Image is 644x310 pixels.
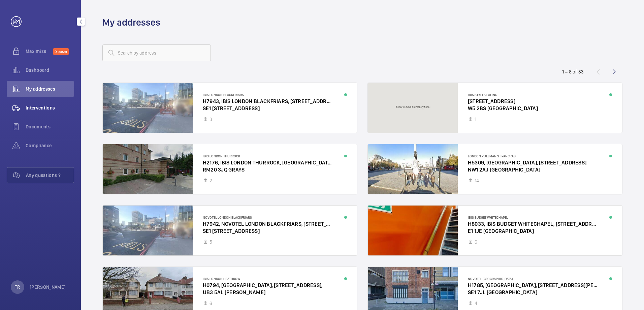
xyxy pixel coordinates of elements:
span: Maximize [26,48,53,55]
span: Discover [53,48,69,55]
h1: My addresses [102,16,160,29]
p: TR [15,284,20,290]
span: Documents [26,123,74,130]
p: [PERSON_NAME] [30,284,66,290]
span: My addresses [26,86,74,92]
input: Search by address [102,44,211,61]
span: Dashboard [26,67,74,73]
span: Interventions [26,104,74,111]
div: 1 – 8 of 33 [562,68,584,75]
span: Any questions ? [26,172,74,179]
span: Compliance [26,142,74,149]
